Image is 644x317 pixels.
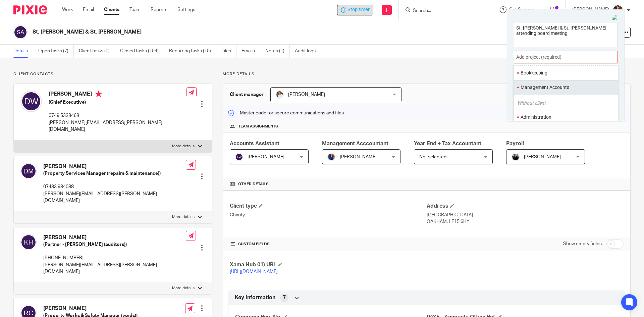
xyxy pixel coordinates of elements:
[43,255,186,261] p: [PHONE_NUMBER]
[572,6,609,13] p: [PERSON_NAME]
[327,153,335,161] img: Nicole.jpeg
[414,141,481,146] span: Year End + Tax Accountant
[104,6,119,13] a: Clients
[20,163,37,179] img: svg%3E
[43,183,186,190] p: 07483 984088
[43,241,186,248] h5: (Partner - [PERSON_NAME] (auditors))
[43,234,186,241] h4: [PERSON_NAME]
[49,99,186,106] h5: (Chief Executive)
[33,29,438,36] h2: St. [PERSON_NAME] & St. [PERSON_NAME]
[427,203,624,210] h4: Address
[221,45,236,58] a: Files
[612,15,618,21] img: Close
[427,212,624,218] p: [GEOGRAPHIC_DATA]
[38,45,74,58] a: Open tasks (7)
[514,80,618,95] ul: Management Accounts Without client
[235,153,243,161] img: svg%3E
[230,212,427,218] p: Charity
[276,91,284,99] img: sarah-royle.jpg
[13,25,28,39] img: svg%3E
[238,181,269,187] span: Other details
[337,5,373,15] div: St. John & St. Anne
[241,45,260,58] a: Emails
[223,71,631,77] p: More details
[120,45,164,58] a: Closed tasks (154)
[295,45,321,58] a: Audit logs
[43,305,138,312] h4: [PERSON_NAME]
[49,91,186,99] h4: [PERSON_NAME]
[169,45,216,58] a: Recurring tasks (15)
[521,114,608,121] li: Administration
[151,6,167,13] a: Reports
[43,262,186,275] p: [PERSON_NAME][EMAIL_ADDRESS][PERSON_NAME][DOMAIN_NAME]
[13,5,47,14] img: Pixie
[172,214,195,220] p: More details
[608,83,616,92] li: Favorite
[524,155,561,159] span: [PERSON_NAME]
[83,6,94,13] a: Email
[172,285,195,291] p: More details
[340,155,377,159] span: [PERSON_NAME]
[427,218,624,225] p: OAKHAM, LE15 6HY
[265,45,290,58] a: Notes (1)
[43,170,186,177] h5: (Property Services Manager (repairs & maintenance))
[49,119,186,133] p: [PERSON_NAME][EMAIL_ADDRESS][PERSON_NAME][DOMAIN_NAME]
[230,269,278,274] a: [URL][DOMAIN_NAME]
[283,294,286,301] span: 7
[129,6,141,13] a: Team
[509,7,535,12] span: Get Support
[612,5,623,15] img: Nicole.jpeg
[43,191,186,204] p: [PERSON_NAME][EMAIL_ADDRESS][PERSON_NAME][DOMAIN_NAME]
[177,6,195,13] a: Settings
[322,141,388,146] span: Management Acccountant
[514,65,618,80] ul: Bookkeeping Without client
[62,6,73,13] a: Work
[79,45,115,58] a: Client tasks (0)
[608,68,616,77] li: Favorite
[347,6,370,13] span: Stop timer
[514,110,618,124] ul: Administration
[230,91,264,98] h3: Client manager
[43,163,186,170] h4: [PERSON_NAME]
[20,91,42,112] img: svg%3E
[230,261,427,268] h4: Xama Hub 01) URL
[20,234,37,250] img: svg%3E
[563,241,602,247] label: Show empty fields
[512,153,520,161] img: nicky-partington.jpg
[172,144,195,149] p: More details
[288,92,325,97] span: [PERSON_NAME]
[49,112,186,119] p: 0749 5338468
[13,45,33,58] a: Details
[230,242,427,247] h4: CUSTOM FIELDS
[506,141,524,146] span: Payroll
[514,23,618,45] textarea: St. [PERSON_NAME] & St. [PERSON_NAME] - attending board meeting
[517,100,546,106] i: Without client
[238,124,278,129] span: Team assignments
[230,141,279,146] span: Accounts Assistant
[521,69,608,76] li: Bookkeeping Without client
[419,155,446,159] span: Not selected
[13,71,212,77] p: Client contacts
[608,113,616,122] li: Favorite
[235,294,275,301] span: Key Information
[230,203,427,210] h4: Client type
[248,155,284,159] span: [PERSON_NAME]
[412,8,473,14] input: Search
[521,84,608,91] li: Management Accounts Without client
[228,110,344,116] p: Master code for secure communications and files
[95,91,102,97] i: Primary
